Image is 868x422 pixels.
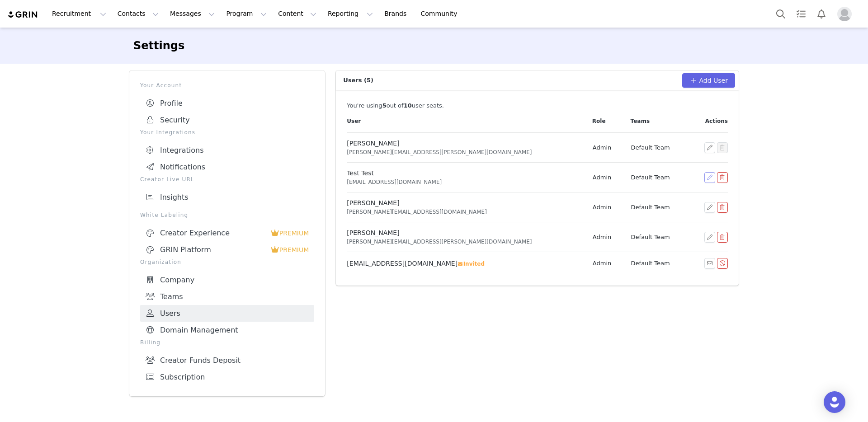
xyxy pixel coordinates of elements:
[791,4,811,24] a: Tasks
[140,142,314,159] a: Integrations
[347,169,374,177] span: Test Test
[140,175,314,183] p: Creator Live URL
[682,73,735,88] button: Add User
[347,140,399,147] span: [PERSON_NAME]
[140,352,314,369] a: Creator Funds Deposit
[273,4,322,24] button: Content
[837,7,852,21] img: placeholder-profile.jpg
[221,4,272,24] button: Program
[824,391,845,413] div: Open Intercom Messenger
[47,4,112,24] button: Recruitment
[140,369,314,385] a: Subscription
[347,148,580,156] div: [PERSON_NAME][EMAIL_ADDRESS][PERSON_NAME][DOMAIN_NAME]
[336,70,682,90] p: Users (5)
[347,229,399,236] span: [PERSON_NAME]
[140,95,314,112] a: Profile
[631,174,670,181] span: Default Team
[625,110,689,133] th: Teams
[404,102,412,109] strong: 10
[140,189,314,206] a: Insights
[279,246,309,253] span: PREMIUM
[140,258,314,266] p: Organization
[587,110,625,133] th: Role
[832,7,861,21] button: Profile
[347,110,586,133] th: User
[140,211,314,219] p: White Labeling
[140,305,314,322] a: Users
[347,208,580,216] div: [PERSON_NAME][EMAIL_ADDRESS][DOMAIN_NAME]
[415,4,467,24] a: Community
[140,128,314,136] p: Your Integrations
[587,192,625,222] td: Admin
[140,81,314,89] p: Your Account
[347,101,728,110] div: You're using out of user seat .
[146,229,270,238] div: Creator Experience
[382,102,387,109] strong: 5
[347,238,580,246] div: [PERSON_NAME][EMAIL_ADDRESS][PERSON_NAME][DOMAIN_NAME]
[140,322,314,338] a: Domain Management
[631,204,670,211] span: Default Team
[112,4,164,24] button: Contacts
[631,260,670,267] span: Default Team
[587,163,625,192] td: Admin
[279,230,309,237] span: PREMIUM
[140,112,314,128] a: Security
[771,4,791,24] button: Search
[165,4,220,24] button: Messages
[811,4,831,24] button: Notifications
[140,338,314,347] p: Billing
[631,144,670,151] span: Default Team
[439,102,442,109] span: s
[140,225,314,241] a: Creator Experience PREMIUM
[7,10,39,19] img: grin logo
[347,178,580,186] div: [EMAIL_ADDRESS][DOMAIN_NAME]
[379,4,415,24] a: Brands
[458,261,485,267] span: Invited
[140,288,314,305] a: Teams
[146,245,270,254] div: GRIN Platform
[587,252,625,275] td: Admin
[140,272,314,288] a: Company
[347,260,458,267] span: [EMAIL_ADDRESS][DOMAIN_NAME]
[689,110,728,133] th: Actions
[322,4,378,24] button: Reporting
[140,241,314,258] a: GRIN Platform PREMIUM
[140,159,314,175] a: Notifications
[587,133,625,163] td: Admin
[347,199,399,206] span: [PERSON_NAME]
[631,234,670,240] span: Default Team
[587,222,625,252] td: Admin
